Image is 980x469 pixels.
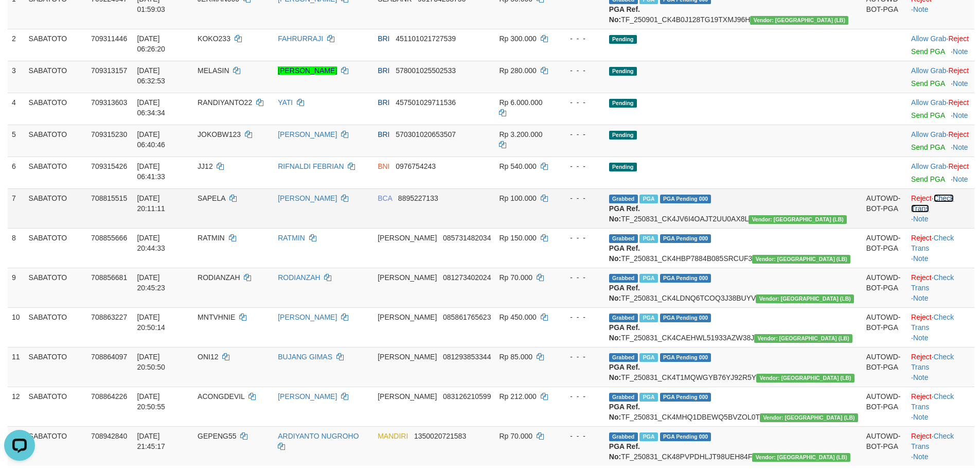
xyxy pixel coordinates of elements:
[911,79,945,88] a: Send PGA
[137,313,165,332] span: [DATE] 20:50:14
[639,195,657,203] span: Marked by athcs1
[911,392,932,401] a: Reject
[25,157,87,188] td: SABATOTO
[378,34,389,43] span: BRI
[25,387,87,426] td: SABATOTO
[378,432,408,440] span: MANDIRI
[561,391,601,402] div: - - -
[198,98,252,107] span: RANDIYANTO22
[609,195,638,203] span: Grabbed
[609,234,638,243] span: Grabbed
[609,99,637,108] span: Pending
[198,194,225,202] span: SAPELA
[25,93,87,125] td: SABATOTO
[137,353,165,371] span: [DATE] 20:50:50
[499,98,542,107] span: Rp 6.000.000
[862,426,907,466] td: AUTOWD-BOT-PGA
[953,47,968,56] a: Note
[660,234,711,243] span: PGA Pending
[137,162,165,181] span: [DATE] 06:41:33
[605,268,862,307] td: TF_250831_CK4LDNQ6TCOQ3J38BUYV
[278,162,344,170] a: RIFNALDI FEBRIAN
[605,347,862,387] td: TF_250831_CK4T1MQWGYB76YJ92R5Y
[499,234,536,242] span: Rp 150.000
[278,353,332,361] a: BUJANG GIMAS
[907,29,974,61] td: ·
[198,66,229,75] span: MELASIN
[561,129,601,140] div: - - -
[609,432,638,441] span: Grabbed
[609,35,637,44] span: Pending
[499,66,536,75] span: Rp 280.000
[609,163,637,171] span: Pending
[609,274,638,283] span: Grabbed
[911,432,954,450] a: Check Trans
[91,313,127,321] span: 708863227
[137,392,165,411] span: [DATE] 20:50:55
[499,313,536,321] span: Rp 450.000
[913,373,929,381] a: Note
[25,426,87,466] td: SABATOTO
[378,194,392,202] span: BCA
[91,353,127,361] span: 708864097
[911,313,932,321] a: Reject
[953,175,968,183] a: Note
[660,195,711,203] span: PGA Pending
[91,98,127,107] span: 709313603
[561,233,601,243] div: - - -
[278,34,323,43] a: FAHRURRAJI
[499,432,532,440] span: Rp 70.000
[660,432,711,441] span: PGA Pending
[278,313,337,321] a: [PERSON_NAME]
[91,34,127,43] span: 709311446
[561,161,601,171] div: - - -
[561,193,601,203] div: - - -
[609,204,640,223] b: PGA Ref. No:
[198,392,244,401] span: ACONGDEVIL
[396,130,456,138] span: Copy 570301020653507 to clipboard
[948,162,969,170] a: Reject
[91,194,127,202] span: 708815515
[948,34,969,43] a: Reject
[754,334,852,343] span: Vendor URL: https://dashboard.q2checkout.com/secure
[911,47,945,56] a: Send PGA
[278,130,337,138] a: [PERSON_NAME]
[911,273,954,292] a: Check Trans
[911,392,954,411] a: Check Trans
[639,353,657,362] span: Marked by athcs1
[499,130,542,138] span: Rp 3.200.000
[91,392,127,401] span: 708864226
[605,228,862,268] td: TF_250831_CK4HBP7884B085SRCUF3
[911,175,945,183] a: Send PGA
[911,34,948,43] span: ·
[752,453,850,462] span: Vendor URL: https://dashboard.q2checkout.com/secure
[137,234,165,252] span: [DATE] 20:44:33
[911,194,932,202] a: Reject
[8,61,25,93] td: 3
[953,79,968,88] a: Note
[198,130,241,138] span: JOKOBW123
[8,188,25,228] td: 7
[639,393,657,402] span: Marked by athcs1
[911,432,932,440] a: Reject
[396,66,456,75] span: Copy 578001025502533 to clipboard
[561,431,601,441] div: - - -
[25,29,87,61] td: SABATOTO
[8,347,25,387] td: 11
[8,387,25,426] td: 12
[25,228,87,268] td: SABATOTO
[137,432,165,450] span: [DATE] 21:45:17
[499,273,532,282] span: Rp 70.000
[609,403,640,421] b: PGA Ref. No:
[862,188,907,228] td: AUTOWD-BOT-PGA
[499,34,536,43] span: Rp 300.000
[378,234,437,242] span: [PERSON_NAME]
[609,5,640,24] b: PGA Ref. No:
[750,16,848,25] span: Vendor URL: https://dashboard.q2checkout.com/secure
[913,254,929,263] a: Note
[8,157,25,188] td: 6
[911,353,932,361] a: Reject
[378,313,437,321] span: [PERSON_NAME]
[198,34,230,43] span: KOKO233
[913,294,929,302] a: Note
